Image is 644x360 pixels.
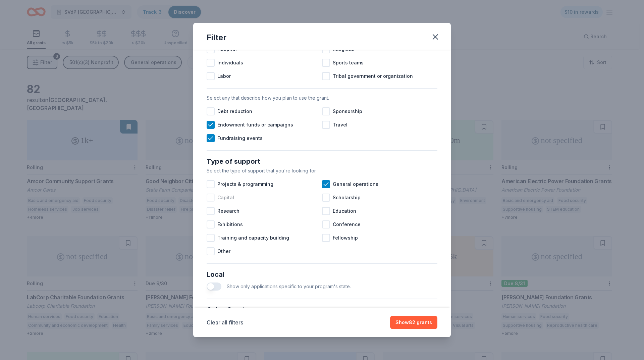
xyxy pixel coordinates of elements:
[333,194,361,202] span: Scholarship
[217,180,273,188] span: Projects & programming
[217,121,293,129] span: Endowment funds or campaigns
[207,304,437,315] div: CyberGrants
[333,72,413,80] span: Tribal government or organization
[227,284,351,289] span: Show only applications specific to your program's state.
[207,318,243,326] button: Clear all filters
[207,94,437,102] div: Select any that describe how you plan to use the grant.
[217,207,239,215] span: Research
[217,220,243,228] span: Exhibitions
[217,234,289,242] span: Training and capacity building
[217,107,252,115] span: Debt reduction
[333,234,358,242] span: Fellowship
[207,269,437,280] div: Local
[217,72,231,80] span: Labor
[333,59,364,67] span: Sports teams
[333,107,362,115] span: Sponsorship
[207,167,437,175] div: Select the type of support that you're looking for.
[390,316,437,329] button: Show82 grants
[207,32,226,43] div: Filter
[217,247,230,255] span: Other
[207,156,437,167] div: Type of support
[333,180,378,188] span: General operations
[217,134,263,142] span: Fundraising events
[217,59,243,67] span: Individuals
[217,194,234,202] span: Capital
[333,220,361,228] span: Conference
[333,121,347,129] span: Travel
[333,207,356,215] span: Education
